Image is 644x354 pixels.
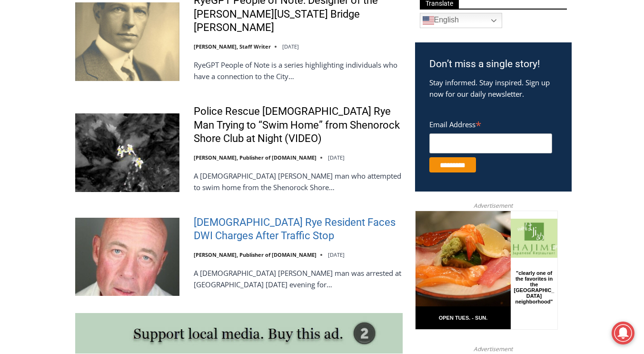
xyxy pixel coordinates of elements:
[429,57,557,72] h3: Don’t miss a single story!
[98,60,140,114] div: "clearly one of the favorites in the [GEOGRAPHIC_DATA] neighborhood"
[194,267,403,290] p: A [DEMOGRAPHIC_DATA] [PERSON_NAME] man was arrested at [GEOGRAPHIC_DATA] [DATE] evening for…
[194,59,403,82] p: RyeGPT People of Note is a series highlighting individuals who have a connection to the City…
[3,98,93,134] span: Open Tues. - Sun. [PHONE_NUMBER]
[62,17,235,26] div: Birthdays, Graduations, Any Private Event
[249,95,441,116] span: Intern @ [DOMAIN_NAME]
[328,251,345,258] time: [DATE]
[429,115,552,132] label: Email Address
[429,77,557,100] p: Stay informed. Stay inspired. Sign up now for our daily newsletter.
[194,251,317,258] a: [PERSON_NAME], Publisher of [DOMAIN_NAME]
[75,313,403,354] img: support local media, buy this ad
[328,154,345,161] time: [DATE]
[75,218,179,296] img: 56-Year-Old Rye Resident Faces DWI Charges After Traffic Stop
[240,0,450,92] div: "[PERSON_NAME] and I covered the [DATE] Parade, which was a really eye opening experience as I ha...
[0,96,96,119] a: Open Tues. - Sun. [PHONE_NUMBER]
[229,92,461,119] a: Intern @ [DOMAIN_NAME]
[290,10,331,37] h4: Book [PERSON_NAME]'s Good Humor for Your Event
[194,43,271,50] a: [PERSON_NAME], Staff Writer
[75,113,179,192] img: Police Rescue 51 Year Old Rye Man Trying to “Swim Home” from Shenorock Shore Club at Night (VIDEO)
[194,216,403,243] a: [DEMOGRAPHIC_DATA] Rye Resident Faces DWI Charges After Traffic Stop
[194,154,317,161] a: [PERSON_NAME], Publisher of [DOMAIN_NAME]
[282,43,299,50] time: [DATE]
[194,105,403,146] a: Police Rescue [DEMOGRAPHIC_DATA] Rye Man Trying to “Swim Home” from Shenorock Shore Club at Night...
[464,344,522,354] span: Advertisement
[464,201,522,210] span: Advertisement
[75,2,179,81] img: RyeGPT People of Note: Designer of the George Washington Bridge Othmar Ammann
[420,13,502,28] a: English
[194,170,403,193] p: A [DEMOGRAPHIC_DATA] [PERSON_NAME] man who attempted to swim home from the Shenorock Shore…
[423,15,434,26] img: en
[283,3,344,43] a: Book [PERSON_NAME]'s Good Humor for Your Event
